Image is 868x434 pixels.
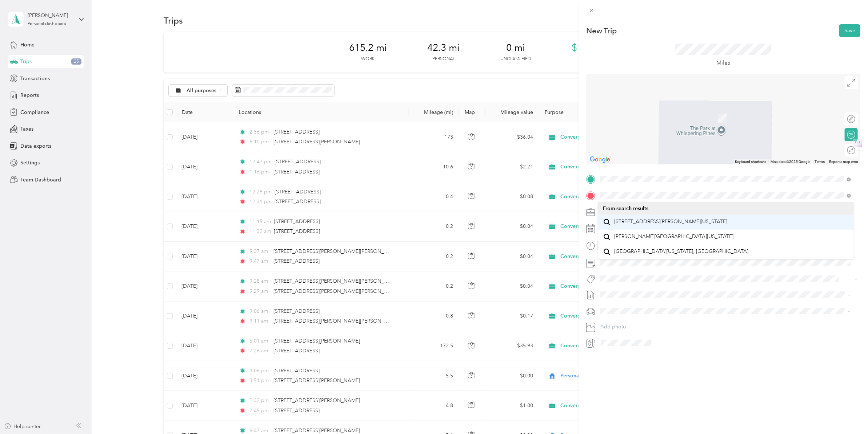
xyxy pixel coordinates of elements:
[603,205,649,212] span: From search results
[815,160,825,164] a: Terms (opens in new tab)
[771,160,810,164] span: Map data ©2025 Google
[614,218,727,225] span: [STREET_ADDRESS][PERSON_NAME][US_STATE]
[586,26,617,36] p: New Trip
[598,322,860,332] button: Add photo
[839,24,860,37] button: Save
[614,233,733,240] span: [PERSON_NAME][GEOGRAPHIC_DATA][US_STATE]
[829,160,858,164] a: Report a map error
[614,248,748,255] span: [GEOGRAPHIC_DATA][US_STATE], [GEOGRAPHIC_DATA]
[716,58,730,67] p: Miles
[588,155,612,164] img: Google
[735,159,766,164] button: Keyboard shortcuts
[827,393,868,434] iframe: Everlance-gr Chat Button Frame
[588,155,612,164] a: Open this area in Google Maps (opens a new window)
